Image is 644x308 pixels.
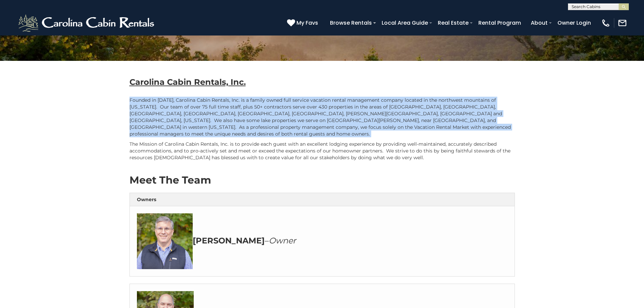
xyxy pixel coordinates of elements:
strong: Owners [137,196,156,203]
a: Local Area Guide [378,17,431,29]
a: Owner Login [554,17,594,29]
a: Browse Rentals [327,17,375,29]
strong: Meet The Team [129,174,211,186]
img: mail-regular-white.png [618,18,627,28]
a: About [527,17,551,29]
a: Real Estate [434,17,472,29]
a: Rental Program [475,17,524,29]
p: The Mission of Carolina Cabin Rentals, Inc. is to provide each guest with an excellent lodging ex... [129,141,515,161]
h3: – [137,213,507,269]
strong: [PERSON_NAME] [193,236,265,245]
span: My Favs [296,19,318,27]
b: Carolina Cabin Rentals, Inc. [129,77,246,87]
a: My Favs [287,19,320,27]
img: White-1-2.png [17,13,157,33]
img: phone-regular-white.png [601,18,611,28]
p: Founded in [DATE], Carolina Cabin Rentals, Inc. is a family owned full service vacation rental ma... [129,97,515,137]
em: Owner [269,236,296,245]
